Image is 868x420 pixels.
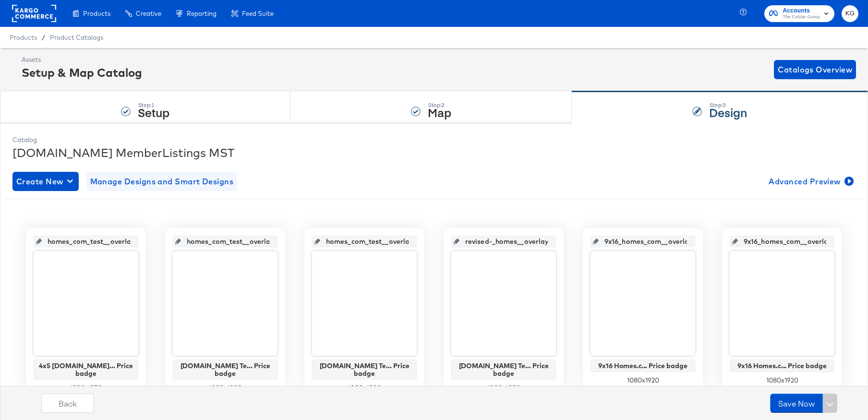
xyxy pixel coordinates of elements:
div: 9x16 Homes.c... Price badge [593,362,693,370]
div: Step: 2 [428,102,451,108]
span: KG [845,8,855,19]
span: Feed Suite [242,10,274,17]
span: Catalogs Overview [778,63,852,76]
span: Create New [16,175,75,188]
span: Products [83,10,110,17]
span: Creative [136,10,161,17]
strong: Setup [138,104,169,120]
div: Catalog [12,135,856,144]
button: Save Now [770,394,823,413]
span: Manage Designs and Smart Designs [90,175,234,188]
button: Create New [12,172,79,191]
span: Products [10,34,37,41]
button: KG [842,5,858,22]
div: Step: 3 [709,102,747,108]
button: Advanced Preview [765,172,856,191]
div: 1080 x 1920 [591,376,695,385]
button: Manage Designs and Smart Designs [86,172,238,191]
a: Product Catalogs [50,34,103,41]
div: Setup & Map Catalog [22,64,142,81]
button: Back [41,394,94,413]
span: Reporting [187,10,217,17]
div: [DOMAIN_NAME] MemberListings MST [12,144,856,161]
strong: Map [428,104,451,120]
div: Assets [22,55,142,64]
strong: Design [709,104,747,120]
span: Advanced Preview [769,175,852,188]
div: 4x5 [DOMAIN_NAME]... Price badge [36,362,136,377]
button: Catalogs Overview [774,60,856,79]
div: Step: 1 [138,102,169,108]
div: [DOMAIN_NAME] Te... Price badge [175,362,275,377]
div: 9x16 Homes.c... Price badge [732,362,832,370]
span: Accounts [783,6,820,16]
div: [DOMAIN_NAME] Te... Price badge [314,362,414,377]
span: / [37,34,50,41]
div: 1080 x 1920 [730,376,834,385]
button: AccountsThe CoStar Group [764,5,834,22]
div: [DOMAIN_NAME] Te... Price badge [454,362,554,377]
span: The CoStar Group [783,13,820,21]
